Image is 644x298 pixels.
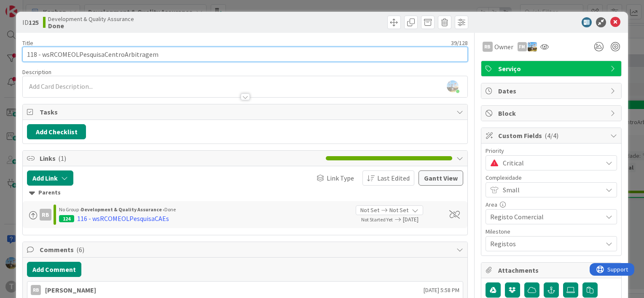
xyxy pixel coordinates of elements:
img: DG [528,42,537,51]
span: Link Type [327,173,354,183]
span: [DATE] 5:58 PM [424,286,459,295]
div: FM [518,42,527,51]
img: rbRSAc01DXEKpQIPCc1LpL06ElWUjD6K.png [447,80,459,92]
span: Comments [40,245,452,255]
span: Not Started Yet [361,216,393,223]
span: Owner [494,42,513,52]
button: Add Link [27,170,73,186]
div: RB [40,209,51,221]
div: 116 - wsRCOMEOLPesquisaCAEs [77,213,169,223]
div: 124 [59,215,74,222]
span: Done [164,206,176,213]
div: Complexidade [486,175,617,181]
div: Milestone [486,229,617,234]
span: Links [40,153,322,163]
div: RB [31,285,41,295]
button: Gantt View [419,170,463,186]
span: ( 1 ) [58,154,66,162]
div: RB [483,42,493,52]
span: Description [22,68,51,76]
span: ID [22,17,39,27]
span: Last Edited [377,173,410,183]
span: Critical [503,157,598,169]
input: type card name here... [22,47,468,62]
span: Registo Comercial [490,211,598,223]
span: Registos [490,238,598,250]
span: Support [18,1,38,11]
span: Small [503,184,598,196]
span: Block [498,108,606,118]
span: No Group › [59,206,81,213]
div: 39 / 128 [36,39,468,47]
button: Last Edited [362,170,414,186]
span: ( 4/4 ) [545,131,558,140]
button: Add Comment [27,262,81,277]
b: 125 [29,18,39,27]
span: Serviço [498,64,606,74]
div: Area [486,202,617,208]
span: Development & Quality Assurance [48,16,134,22]
div: [PERSON_NAME] [45,285,96,295]
b: Development & Quality Assurance › [81,206,164,213]
span: Custom Fields [498,130,606,141]
span: ( 6 ) [76,245,84,254]
div: Parents [29,188,461,197]
b: Done [48,22,134,29]
div: Priority [486,148,617,154]
span: Not Set [389,206,408,215]
span: Attachments [498,265,606,275]
button: Add Checklist [27,124,86,139]
span: Dates [498,86,606,96]
label: Title [22,39,33,47]
span: Tasks [40,107,452,117]
span: Not Set [360,206,379,215]
span: [DATE] [403,215,440,224]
